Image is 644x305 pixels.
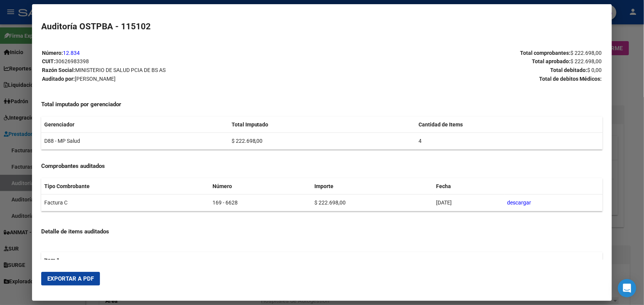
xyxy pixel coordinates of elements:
span: Exportar a PDF [47,275,94,282]
div: Open Intercom Messenger [618,279,636,297]
span: $ 0,00 [588,67,602,73]
h2: Auditoría OSTPBA - 115102 [41,20,602,33]
th: Gerenciador [41,117,228,133]
a: 12.834 [63,50,80,56]
td: [DATE] [433,195,504,211]
span: $ 222.698,00 [571,50,602,56]
strong: Item 1 [44,257,60,263]
p: CUIT: [42,57,322,66]
td: Factura C [41,195,209,211]
th: Total Imputado [229,117,415,133]
td: 169 - 6628 [209,195,311,211]
p: Auditado por: [42,75,322,83]
span: MINISTERIO DE SALUD PCIA DE BS AS [75,67,166,73]
th: Número [209,178,311,195]
h4: Total imputado por gerenciador [41,100,602,109]
span: 30626983398 [55,58,89,64]
span: $ 222.698,00 [571,58,602,64]
p: Total aprobado: [322,57,602,66]
h4: Comprobantes auditados [41,162,602,171]
span: [PERSON_NAME] [75,76,116,82]
th: Cantidad de Items [415,117,602,133]
th: Tipo Combrobante [41,178,209,195]
p: Total de debitos Médicos: [322,75,602,83]
p: Total comprobantes: [322,49,602,57]
p: Número: [42,49,322,57]
th: Fecha [433,178,504,195]
td: D88 - MP Salud [41,133,228,150]
td: $ 222.698,00 [311,195,433,211]
h4: Detalle de items auditados [41,227,602,236]
a: descargar [507,200,531,206]
p: Total debitado: [322,66,602,75]
th: Importe [311,178,433,195]
button: Exportar a PDF [41,272,100,286]
td: $ 222.698,00 [229,133,415,150]
p: Razón Social: [42,66,322,75]
td: 4 [415,133,602,150]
